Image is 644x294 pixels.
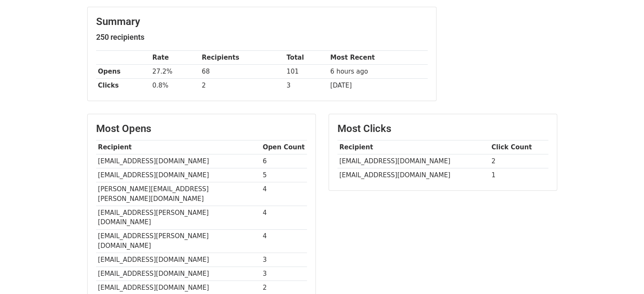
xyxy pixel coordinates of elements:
td: 2 [489,154,548,168]
td: 6 hours ago [328,65,427,79]
td: [EMAIL_ADDRESS][DOMAIN_NAME] [96,154,261,168]
h3: Summary [96,16,428,28]
td: 1 [489,168,548,182]
td: 3 [285,79,328,93]
td: 3 [261,267,307,281]
th: Recipient [337,140,489,154]
td: 0.8% [150,79,200,93]
td: [EMAIL_ADDRESS][DOMAIN_NAME] [96,253,261,267]
td: [EMAIL_ADDRESS][DOMAIN_NAME] [96,168,261,182]
th: Click Count [489,140,548,154]
td: 27.2% [150,65,200,79]
td: [DATE] [328,79,427,93]
h5: 250 recipients [96,33,428,42]
th: Recipient [96,140,261,154]
td: 101 [285,65,328,79]
h3: Most Opens [96,123,307,135]
td: 3 [261,253,307,267]
td: 68 [200,65,285,79]
h3: Most Clicks [337,123,548,135]
th: Clicks [96,79,150,93]
td: [EMAIL_ADDRESS][DOMAIN_NAME] [337,154,489,168]
iframe: Chat Widget [602,253,644,294]
th: Recipients [200,51,285,65]
td: [EMAIL_ADDRESS][PERSON_NAME][DOMAIN_NAME] [96,229,261,253]
th: Total [285,51,328,65]
th: Most Recent [328,51,427,65]
td: [EMAIL_ADDRESS][DOMAIN_NAME] [337,168,489,182]
th: Rate [150,51,200,65]
th: Open Count [261,140,307,154]
div: Widget de chat [602,253,644,294]
td: [PERSON_NAME][EMAIL_ADDRESS][PERSON_NAME][DOMAIN_NAME] [96,182,261,206]
th: Opens [96,65,150,79]
td: 4 [261,182,307,206]
td: 2 [200,79,285,93]
td: [EMAIL_ADDRESS][DOMAIN_NAME] [96,267,261,281]
td: 6 [261,154,307,168]
td: [EMAIL_ADDRESS][PERSON_NAME][DOMAIN_NAME] [96,206,261,230]
td: 4 [261,229,307,253]
td: 5 [261,168,307,182]
td: 4 [261,206,307,230]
